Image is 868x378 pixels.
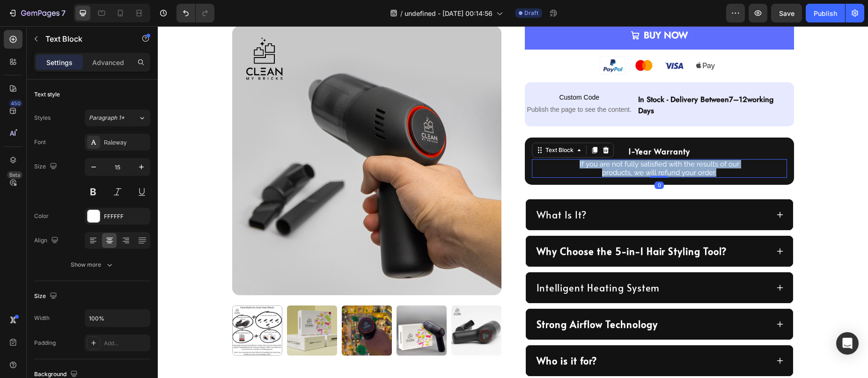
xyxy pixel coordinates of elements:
[379,328,439,341] strong: Who is it for?
[379,218,569,232] strong: Why Choose the 5-in-1 Hair Styling Tool?
[34,138,46,146] div: Font
[34,339,56,347] div: Padding
[479,67,634,91] h2: Rich Text Editor. Editing area: main
[7,171,22,179] div: Beta
[771,4,802,22] button: Save
[9,100,22,107] div: 450
[34,256,150,273] button: Show more
[473,30,499,49] img: gempages_577679122386387472-32238d71-be23-47ed-b92f-9d2089b90f0f.png
[814,8,837,18] div: Publish
[4,4,70,22] button: 7
[374,118,629,131] h2: Rich Text Editor. Editing area: main
[524,9,538,17] span: Draft
[535,30,561,49] img: gempages_577679122386387472-13e7dfff-99c2-4e3f-b485-4da988d00e64.png
[369,79,474,88] span: Publish the page to see the content.
[104,339,148,348] div: Add...
[92,58,124,67] p: Advanced
[442,30,468,49] img: gempages_577679122386387472-4eb6af67-6c5e-45f8-bf19-783b2a1b7fe5.png
[412,133,592,152] div: Rich Text Editor. Editing area: main
[400,8,403,18] span: /
[104,212,148,221] div: FFFFFF
[34,160,59,173] div: Size
[34,234,60,247] div: Align
[379,182,429,195] p: What Is It?
[34,212,49,220] div: Color
[480,68,633,90] p: in stock - delivery between working days
[571,68,589,79] strong: 7–12
[34,90,60,99] div: Text style
[379,255,502,268] p: Intelligent Heating System
[471,120,532,130] strong: 1-Year Warranty
[46,58,73,67] p: Settings
[779,9,794,17] span: Save
[45,33,125,44] p: Text Block
[89,114,125,122] span: Paragraph 1*
[504,30,530,49] img: gempages_577679122386387472-fbb66019-b17e-4e3e-a963-0e896e81bab8.png
[177,4,214,22] div: Undo/Redo
[386,120,418,128] div: Text Block
[61,7,66,19] p: 7
[104,138,148,147] div: Raleway
[71,260,114,269] div: Show more
[34,290,59,303] div: Size
[836,332,859,355] div: Open Intercom Messenger
[497,155,506,163] div: 0
[85,310,150,327] input: Auto
[412,134,591,151] p: If you are not fully satisfied with the results of our products, we will refund your order.
[806,4,845,22] button: Publish
[34,114,51,122] div: Styles
[486,1,530,18] div: BUY NOW
[85,109,150,126] button: Paragraph 1*
[158,26,868,378] iframe: To enrich screen reader interactions, please activate Accessibility in Grammarly extension settings
[379,291,500,305] strong: Strong Airflow Technology
[405,8,493,18] span: undefined - [DATE] 00:14:56
[369,65,474,77] span: Custom Code
[34,314,50,322] div: Width
[375,119,628,131] p: ⁠⁠⁠⁠⁠⁠⁠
